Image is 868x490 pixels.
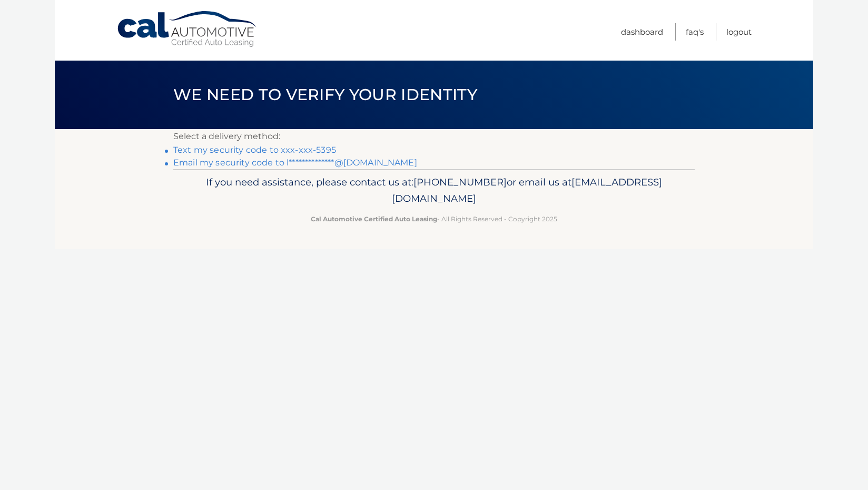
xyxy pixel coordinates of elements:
p: - All Rights Reserved - Copyright 2025 [180,213,688,224]
span: [PHONE_NUMBER] [413,176,507,188]
a: FAQ's [686,23,704,41]
strong: Cal Automotive Certified Auto Leasing [311,215,437,223]
span: We need to verify your identity [173,85,477,104]
a: Cal Automotive [116,11,259,48]
a: Logout [726,23,752,41]
p: If you need assistance, please contact us at: or email us at [180,174,688,208]
a: Dashboard [621,23,663,41]
a: Text my security code to xxx-xxx-5395 [173,145,336,155]
p: Select a delivery method: [173,129,695,144]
